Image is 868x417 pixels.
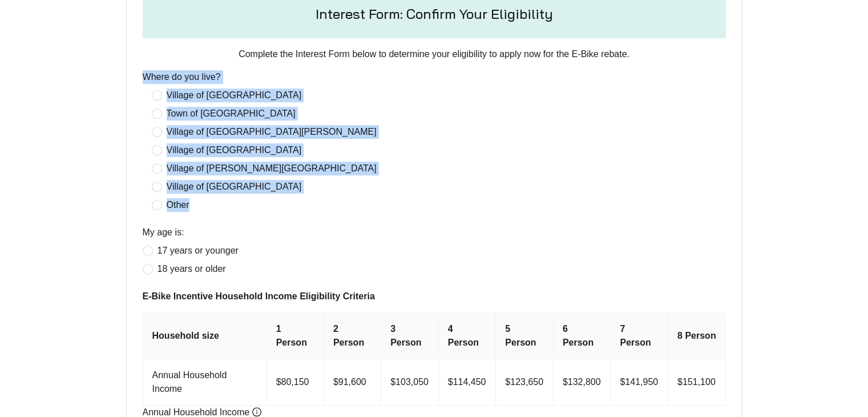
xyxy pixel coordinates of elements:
[143,70,221,84] label: Where do you live?
[496,313,554,359] th: 5 Person
[668,313,726,359] th: 8 Person
[143,290,726,303] span: E-Bike Incentive Household Income Eligibility Criteria
[162,198,194,212] span: Other
[143,359,267,406] td: Annual Household Income
[162,143,306,157] span: Village of [GEOGRAPHIC_DATA]
[153,262,231,276] span: 18 years or older
[316,6,553,22] h4: Interest Form: Confirm Your Eligibility
[496,359,554,406] td: $123,650
[381,359,439,406] td: $103,050
[162,107,300,121] span: Town of [GEOGRAPHIC_DATA]
[324,359,381,406] td: $91,600
[554,313,611,359] th: 6 Person
[554,359,611,406] td: $132,800
[381,313,439,359] th: 3 Person
[668,359,726,406] td: $151,100
[267,313,324,359] th: 1 Person
[153,244,243,258] span: 17 years or younger
[162,162,381,175] span: Village of [PERSON_NAME][GEOGRAPHIC_DATA]
[143,313,267,359] th: Household size
[267,359,324,406] td: $80,150
[143,226,184,239] label: My age is:
[162,180,306,194] span: Village of [GEOGRAPHIC_DATA]
[162,125,381,139] span: Village of [GEOGRAPHIC_DATA][PERSON_NAME]
[611,359,668,406] td: $141,950
[162,89,306,102] span: Village of [GEOGRAPHIC_DATA]
[439,313,496,359] th: 4 Person
[252,407,261,416] span: info-circle
[439,359,496,406] td: $114,450
[143,47,726,61] p: Complete the Interest Form below to determine your eligibility to apply now for the E-Bike rebate.
[611,313,668,359] th: 7 Person
[324,313,381,359] th: 2 Person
